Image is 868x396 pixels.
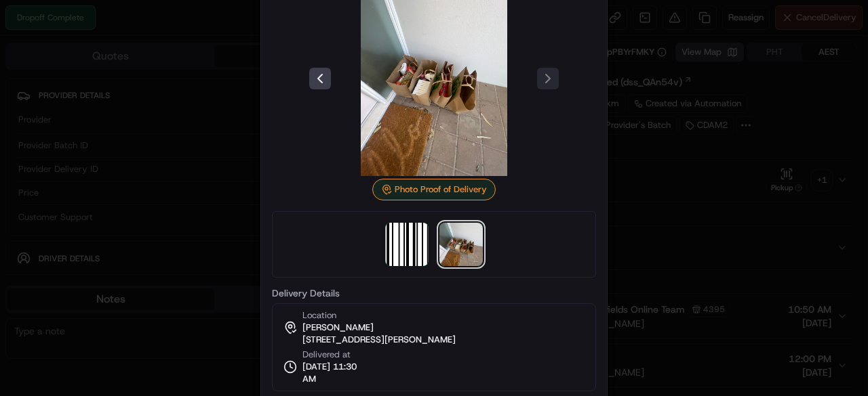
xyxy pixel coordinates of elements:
[302,334,456,346] span: [STREET_ADDRESS][PERSON_NAME]
[439,223,483,266] img: photo_proof_of_delivery image
[385,223,429,266] img: barcode_scan_on_pickup image
[302,322,374,334] span: [PERSON_NAME]
[302,349,365,361] span: Delivered at
[272,288,596,298] label: Delivery Details
[372,179,496,200] div: Photo Proof of Delivery
[302,309,336,322] span: Location
[302,361,365,385] span: [DATE] 11:30 AM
